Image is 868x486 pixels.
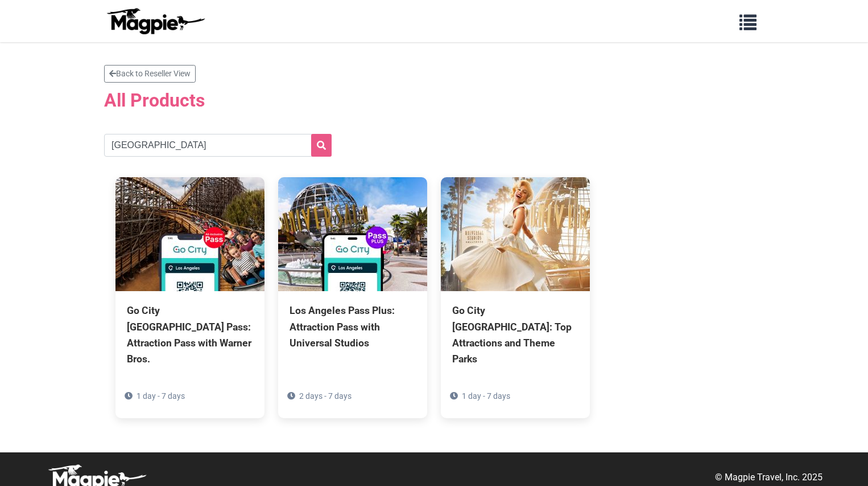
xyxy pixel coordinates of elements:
[104,7,206,35] img: logo-ab69f6fb50320c5b225c76a69d11143b.png
[104,65,196,83] a: Back to Reseller View
[104,134,332,157] input: Search products...
[137,391,185,401] span: 1 day - 7 days
[452,303,578,367] div: Go City [GEOGRAPHIC_DATA]: Top Attractions and Theme Parks
[278,177,427,291] img: Los Angeles Pass Plus: Attraction Pass with Universal Studios
[127,303,253,367] div: Go City [GEOGRAPHIC_DATA] Pass: Attraction Pass with Warner Bros.
[290,303,416,350] div: Los Angeles Pass Plus: Attraction Pass with Universal Studios
[441,177,590,291] img: Go City Los Angeles Pass: Top Attractions and Theme Parks
[278,177,427,402] a: Los Angeles Pass Plus: Attraction Pass with Universal Studios 2 days - 7 days
[104,89,764,111] h2: All Products
[115,177,264,291] img: Go City Los Angeles Pass: Attraction Pass with Warner Bros.
[462,391,510,401] span: 1 day - 7 days
[299,391,352,401] span: 2 days - 7 days
[441,177,590,418] a: Go City [GEOGRAPHIC_DATA]: Top Attractions and Theme Parks 1 day - 7 days
[115,177,264,418] a: Go City [GEOGRAPHIC_DATA] Pass: Attraction Pass with Warner Bros. 1 day - 7 days
[715,470,822,485] p: © Magpie Travel, Inc. 2025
